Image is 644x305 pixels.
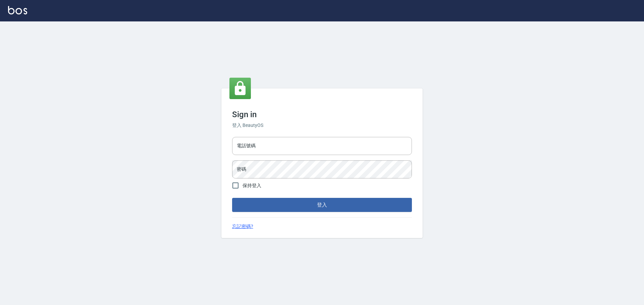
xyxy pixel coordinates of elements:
h3: Sign in [232,110,412,119]
button: 登入 [232,198,412,212]
span: 保持登入 [243,182,261,189]
a: 忘記密碼? [232,223,253,230]
img: Logo [8,6,27,14]
h6: 登入 BeautyOS [232,122,412,129]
